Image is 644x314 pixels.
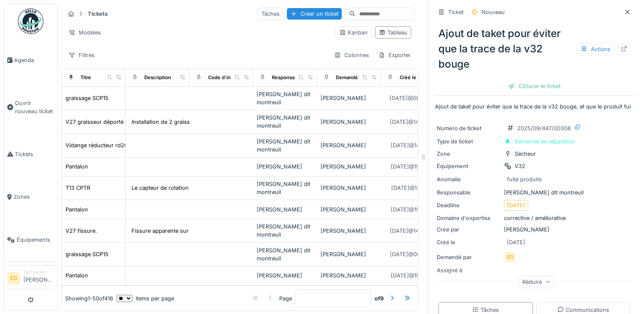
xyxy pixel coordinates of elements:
[15,150,54,158] span: Tickets
[66,227,97,235] div: V27 fissure.
[557,306,609,314] div: Communications
[144,74,171,81] div: Description
[437,175,501,183] div: Anomalie
[14,56,54,64] span: Agenda
[17,236,54,244] span: Équipements
[321,206,378,214] div: [PERSON_NAME]
[257,163,314,171] div: [PERSON_NAME]
[391,184,435,192] div: [DATE] @ 14:15:14
[66,118,123,126] div: V27 graisseur déporté
[272,74,302,81] div: Responsable
[257,223,314,239] div: [PERSON_NAME] dit montreuil
[321,141,378,149] div: [PERSON_NAME]
[132,184,256,192] div: Le capteur de rotation du T13 et train de se dé...
[4,39,57,82] a: Agenda
[4,82,57,133] a: Ouvrir nouveau ticket
[65,26,105,39] div: Modèles
[515,137,575,146] div: Demande de réparation
[321,94,378,102] div: [PERSON_NAME]
[437,214,501,222] div: Domaine d'expertise
[391,163,435,171] div: [DATE] @ 15:13:36
[375,49,415,61] div: Exporter
[435,103,634,111] p: Ajout de taket pour éviter que la trace de la v32 bouge, et que le produit fui
[336,74,366,81] div: Demandé par
[507,175,542,183] div: fuite produits
[66,94,109,102] div: graissage SCP15
[339,29,368,37] div: Kanban
[507,238,525,246] div: [DATE]
[437,266,501,274] div: Assigné à
[257,246,314,263] div: [PERSON_NAME] dit montreuil
[400,74,416,81] div: Créé le
[390,250,436,258] div: [DATE] @ 06:58:51
[66,206,88,214] div: Pantalon
[390,227,436,235] div: [DATE] @ 14:09:05
[330,49,373,61] div: Colonnes
[65,294,113,303] div: Showing 1 - 50 of 416
[279,294,292,303] div: Page
[66,271,88,280] div: Pantalon
[504,251,516,263] div: ED
[257,271,314,280] div: [PERSON_NAME]
[23,269,54,275] div: Technicien
[437,150,501,158] div: Zone
[132,118,257,126] div: Installation de 2 graisseur déporté pour graiss...
[321,227,378,235] div: [PERSON_NAME]
[66,250,109,258] div: graissage SCP15
[7,269,54,289] a: ED Technicien[PERSON_NAME]
[379,29,407,37] div: Tableau
[481,8,505,16] div: Nouveau
[208,74,251,81] div: Code d'imputation
[257,114,314,130] div: [PERSON_NAME] dit montreuil
[257,206,314,214] div: [PERSON_NAME]
[80,74,91,81] div: Titre
[472,306,499,314] div: Tâches
[437,188,501,197] div: Responsable
[515,150,536,158] div: Sécheur
[321,184,378,192] div: [PERSON_NAME]
[437,124,501,132] div: Numéro de ticket
[321,163,378,171] div: [PERSON_NAME]
[505,80,564,92] div: Clôturer le ticket
[518,276,554,288] div: Réduire
[117,294,174,303] div: items per page
[15,99,54,115] span: Ouvrir nouveau ticket
[7,272,20,285] li: ED
[448,8,464,16] div: Ticket
[391,141,435,149] div: [DATE] @ 14:16:37
[257,137,314,154] div: [PERSON_NAME] dit montreuil
[437,162,501,170] div: Équipement
[437,201,501,209] div: Deadline
[4,133,57,176] a: Tickets
[437,253,501,261] div: Demandé par
[18,9,43,34] img: Badge_color-CXgf-gQk.svg
[437,214,632,222] div: corrective / améliorative
[437,137,501,146] div: Type de ticket
[390,118,436,126] div: [DATE] @ 14:22:53
[4,218,57,261] a: Équipements
[391,271,435,280] div: [DATE] @ 15:16:02
[507,201,525,209] div: [DATE]
[517,124,571,132] div: 2025/09/447/00308
[515,162,525,170] div: V32
[65,49,98,61] div: Filtres
[437,238,501,246] div: Créé le
[287,8,342,20] div: Créer un ticket
[437,226,501,234] div: Créé par
[321,250,378,258] div: [PERSON_NAME]
[375,294,384,303] strong: of 9
[435,23,634,75] div: Ajout de taket pour éviter que la trace de la v32 bouge
[321,118,378,126] div: [PERSON_NAME]
[437,188,632,197] div: [PERSON_NAME] dit montreuil
[321,271,378,280] div: [PERSON_NAME]
[84,10,111,18] strong: Tickets
[66,184,90,192] div: T13 CPTR
[437,226,632,234] div: [PERSON_NAME]
[389,94,437,102] div: [DATE] @ 08:35:53
[14,193,54,201] span: Zones
[577,43,614,55] div: Actions
[258,8,283,20] div: Tâches
[4,176,57,219] a: Zones
[132,227,240,235] div: Fissure apparente sur la V27 côté moteur.
[66,163,88,171] div: Pantalon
